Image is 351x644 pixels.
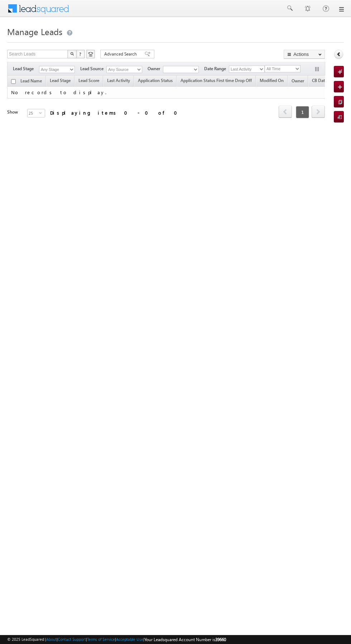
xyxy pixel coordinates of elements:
span: Lead Stage [50,78,71,83]
span: Application Status First time Drop Off [181,78,252,83]
a: Contact Support [58,637,86,641]
span: next [312,106,325,118]
a: Modified On [256,77,287,86]
a: prev [279,106,292,118]
span: Owner [148,66,163,72]
span: 39660 [215,637,226,642]
img: Search [70,52,74,56]
div: Displaying items 0 - 0 of 0 [50,109,182,117]
span: Lead Source [80,66,106,72]
a: Terms of Service [87,637,115,641]
span: select [39,111,45,114]
a: Acceptable Use [116,637,143,641]
a: next [312,106,325,118]
button: ? [76,50,85,58]
a: Application Status [134,77,176,86]
div: Show [7,109,21,115]
span: ? [79,51,82,57]
span: Your Leadsquared Account Number is [144,637,226,642]
a: About [46,637,57,641]
span: Application Status [138,78,173,83]
a: Application Status First time Drop Off [177,77,255,86]
span: Lead Score [78,78,99,83]
a: Lead Score [75,77,103,86]
input: Check all records [11,79,16,84]
span: Modified On [260,78,284,83]
span: Manage Leads [7,26,62,37]
span: CB Date Time [312,78,338,83]
span: 25 [28,109,39,117]
span: Lead Stage [13,66,39,72]
a: Last Activity [104,77,134,86]
span: 1 [296,106,309,118]
span: Date Range [204,66,229,72]
a: CB Date Time [308,77,341,86]
span: © 2025 LeadSquared | | | | | [7,636,226,643]
a: Lead Name [17,77,45,86]
span: Advanced Search [104,51,139,57]
a: Lead Stage [46,77,74,86]
span: prev [279,106,292,118]
span: Owner [292,78,304,83]
button: Actions [284,50,325,59]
